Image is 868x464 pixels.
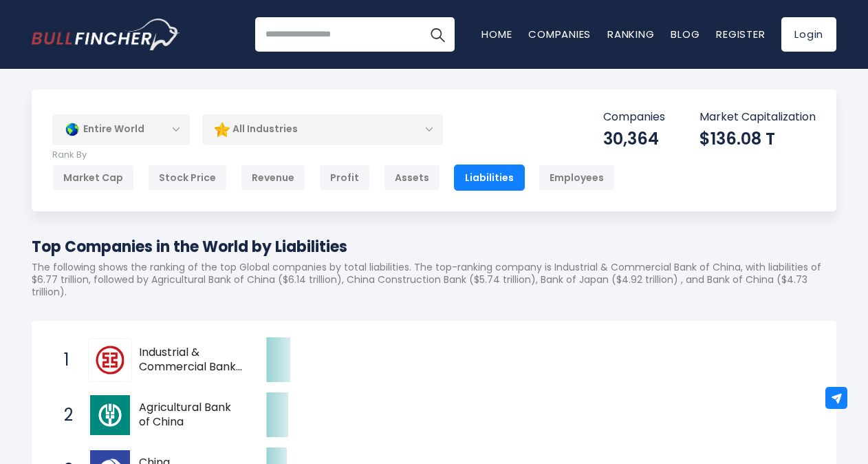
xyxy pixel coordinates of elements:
div: Employees [539,165,615,191]
div: 30,364 [603,128,665,149]
h1: Top Companies in the World by Liabilities [32,235,836,258]
div: Entire World [52,114,190,145]
img: Agricultural Bank of China [90,395,130,435]
p: The following shows the ranking of the top Global companies by total liabilities. The top-ranking... [32,261,836,299]
span: Agricultural Bank of China [139,401,243,430]
img: Bullfincher logo [32,19,180,50]
a: Ranking [607,27,654,41]
div: All Industries [202,114,443,145]
a: Login [781,17,836,52]
div: Revenue [241,165,305,191]
a: Blog [671,27,699,41]
a: Go to homepage [32,19,180,50]
div: $136.08 T [699,128,816,149]
img: Industrial & Commercial Bank of China [90,340,130,380]
div: Profit [319,165,370,191]
div: Assets [384,165,440,191]
div: Liabilities [454,165,525,191]
a: Register [716,27,765,41]
div: Market Cap [52,165,134,191]
a: Home [481,27,512,41]
span: 2 [57,403,71,427]
a: Companies [528,27,591,41]
span: 1 [57,348,71,372]
p: Rank By [52,149,615,161]
p: Market Capitalization [699,110,816,125]
p: Companies [603,110,665,125]
button: Search [420,17,455,52]
span: Industrial & Commercial Bank of China [139,346,243,375]
div: Stock Price [148,165,227,191]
